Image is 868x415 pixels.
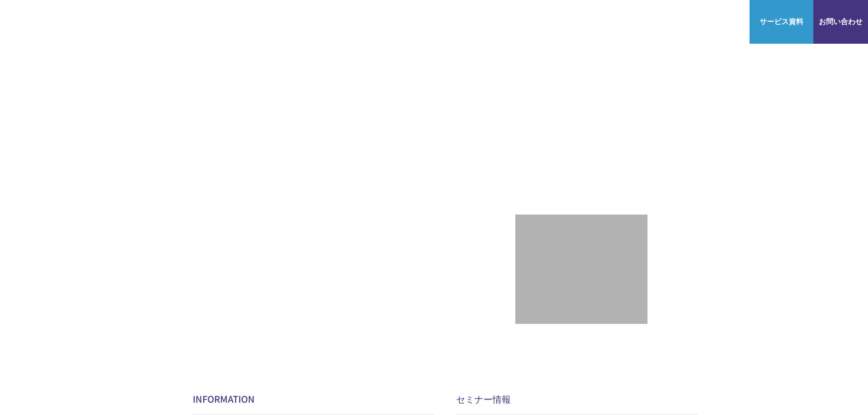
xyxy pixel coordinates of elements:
[507,13,589,24] p: 業種別ソリューション
[529,138,662,173] p: 最上位プレミアティア サービスパートナー
[534,228,629,312] img: 契約件数
[362,257,526,323] a: AWS請求代行サービス 統合管理プラン
[193,142,515,230] h1: AWS ジャーニーの 成功を実現
[711,13,740,24] a: ログイン
[585,138,606,151] em: AWS
[193,73,515,133] p: AWSの導入からコスト削減、 構成・運用の最適化からデータ活用まで 規模や業種業態を問わない マネージドサービスで
[14,7,171,29] a: AWS総合支援サービス C-Chorus NHN テコラスAWS総合支援サービス
[655,13,693,24] p: ナレッジ
[193,392,434,405] h2: INFORMATION
[813,15,868,27] span: お問い合わせ
[193,257,357,321] img: AWSとの戦略的協業契約 締結
[105,9,171,28] span: NHN テコラス AWS総合支援サービス
[193,257,357,323] a: AWSとの戦略的協業契約 締結
[555,86,637,127] img: AWSプレミアティアサービスパートナー
[409,13,432,24] p: 強み
[607,13,637,24] a: 導入事例
[456,392,698,405] h2: セミナー情報
[750,15,813,27] span: サービス資料
[451,13,489,24] p: サービス
[362,257,526,321] img: AWS請求代行サービス 統合管理プラン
